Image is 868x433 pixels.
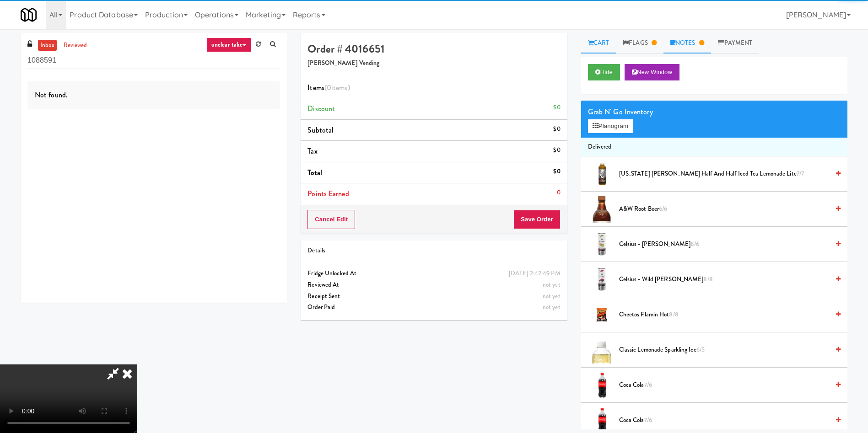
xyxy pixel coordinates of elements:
button: New Window [625,64,679,80]
button: Hide [588,64,620,80]
span: not yet [543,303,561,311]
button: Planogram [588,119,633,133]
div: $0 [553,166,560,177]
span: Items [307,82,350,93]
div: Celsius - [PERSON_NAME]8/6 [615,239,841,250]
span: Celsius - [PERSON_NAME] [619,239,829,250]
span: 8/6 [690,240,699,248]
div: Fridge Unlocked At [307,268,560,279]
div: Details [307,245,560,257]
button: Cancel Edit [307,210,355,229]
img: Micromart [21,7,37,23]
a: unclear take [206,37,251,52]
span: Tax [307,146,317,156]
span: Subtotal [307,125,334,135]
span: 6/5 [696,345,705,354]
span: Points Earned [307,188,349,199]
li: Delivered [581,138,847,157]
div: Receipt Sent [307,291,560,302]
a: Cart [581,33,616,53]
div: Reviewed At [307,279,560,291]
span: 7/7 [797,169,804,178]
span: not yet [543,280,561,289]
div: [DATE] 2:42:49 PM [509,268,561,279]
a: Flags [616,33,663,53]
div: $0 [553,102,560,113]
span: A&W Root Beer [619,203,829,215]
a: reviewed [61,40,90,51]
span: Coca Cola [619,415,829,426]
div: A&W Root Beer6/6 [615,203,841,215]
h4: Order # 4016651 [307,43,560,55]
div: Coca Cola7/6 [615,415,841,426]
div: Cheetos Flamin Hot8/8 [615,309,841,321]
span: Celsius - Wild [PERSON_NAME] [619,274,829,285]
a: Notes [663,33,711,53]
span: (0 ) [324,82,350,93]
div: Order Paid [307,302,560,313]
div: Classic Lemonade Sparkling Ice6/5 [615,344,841,356]
span: Cheetos Flamin Hot [619,309,829,321]
span: Classic Lemonade Sparkling Ice [619,344,829,356]
span: Not found. [35,90,68,100]
a: Payment [711,33,760,53]
div: [US_STATE] [PERSON_NAME] Half and Half Iced Tea Lemonade Lite7/7 [615,168,841,180]
button: Save Order [513,210,560,229]
span: Coca Cola [619,380,829,391]
a: inbox [38,40,57,51]
input: Search vision orders [27,52,280,69]
span: 8/8 [703,275,712,283]
span: Total [307,167,322,178]
div: Coca Cola7/6 [615,380,841,391]
span: 8/8 [669,310,678,319]
span: [US_STATE] [PERSON_NAME] Half and Half Iced Tea Lemonade Lite [619,168,829,180]
span: Discount [307,103,335,114]
div: Grab N' Go Inventory [588,105,841,119]
span: not yet [543,292,561,300]
span: 6/6 [659,204,667,213]
h5: [PERSON_NAME] Vending [307,60,560,67]
span: 7/6 [644,416,652,424]
ng-pluralize: items [331,82,348,93]
div: 0 [557,187,561,198]
div: $0 [553,123,560,135]
span: 7/6 [644,380,652,389]
div: $0 [553,144,560,156]
div: Celsius - Wild [PERSON_NAME]8/8 [615,274,841,285]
